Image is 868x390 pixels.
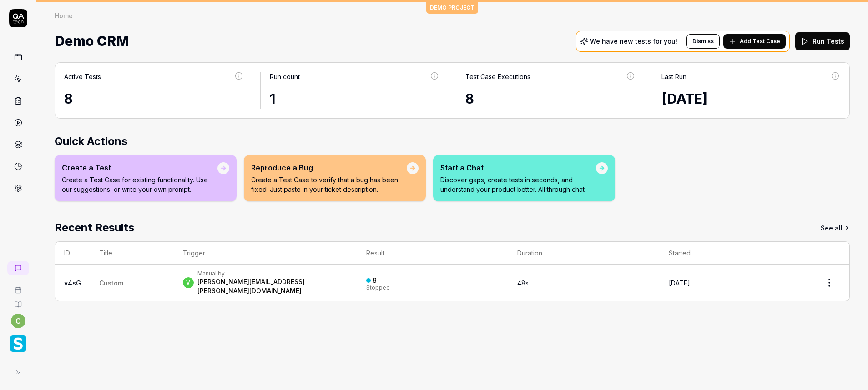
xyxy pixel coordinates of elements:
div: Home [55,11,73,20]
p: We have new tests for you! [590,38,677,45]
div: Stopped [366,285,390,290]
p: Discover gaps, create tests in seconds, and understand your product better. All through chat. [440,175,596,194]
th: ID [55,242,90,265]
span: v [183,277,194,288]
button: Dismiss [686,34,720,49]
p: Create a Test Case for existing functionality. Use our suggestions, or write your own prompt. [62,175,217,194]
button: Add Test Case [723,34,786,49]
a: Book a call with us [4,279,32,294]
div: 8 [373,276,377,285]
th: Started [660,242,809,265]
img: Smartlinx Logo [10,335,26,352]
div: 8 [64,89,244,109]
div: Last Run [661,72,686,81]
div: [PERSON_NAME][EMAIL_ADDRESS][PERSON_NAME][DOMAIN_NAME] [197,277,348,295]
th: Trigger [174,242,357,265]
div: 1 [270,89,440,109]
span: Custom [99,279,123,287]
div: Manual by [197,270,348,277]
h2: Recent Results [55,220,134,236]
div: Start a Chat [440,162,596,173]
th: Result [357,242,508,265]
p: Create a Test Case to verify that a bug has been fixed. Just paste in your ticket description. [251,175,407,194]
div: Create a Test [62,162,217,173]
button: Smartlinx Logo [4,328,32,354]
h2: Quick Actions [55,133,850,150]
a: v4sG [64,279,81,287]
a: New conversation [7,261,29,275]
time: [DATE] [661,90,707,107]
div: Test Case Executions [465,72,530,81]
th: Duration [508,242,660,265]
time: [DATE] [669,279,690,287]
div: Run count [270,72,300,81]
div: Reproduce a Bug [251,162,407,173]
button: c [11,314,25,328]
th: Title [90,242,174,265]
div: Active Tests [64,72,101,81]
span: Add Test Case [740,37,780,45]
div: 8 [465,89,636,109]
a: Documentation [4,294,32,308]
button: Run Tests [795,32,850,50]
span: Demo CRM [55,29,129,53]
a: See all [821,220,850,236]
time: 48s [517,279,529,287]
